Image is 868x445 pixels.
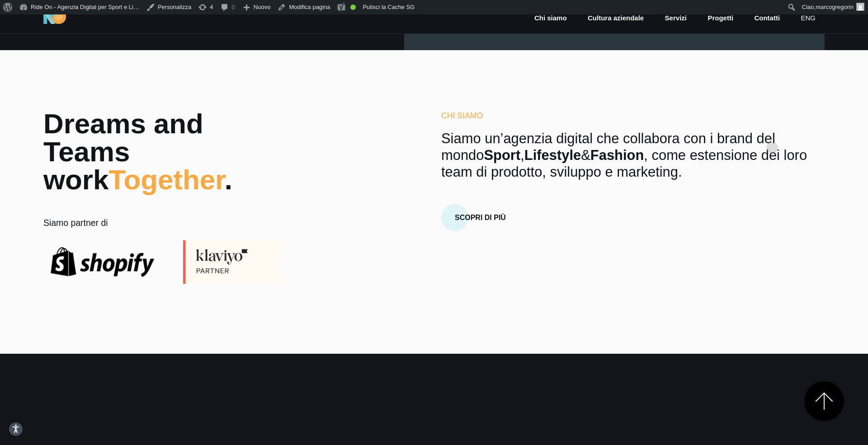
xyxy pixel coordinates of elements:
h6: Chi Siamo [441,110,825,122]
img: Klaviyo Italian Agency [176,240,294,284]
a: Chi siamo [533,13,568,23]
a: Progetti [707,13,734,23]
span: marcogregorin [816,4,854,10]
a: Cultura aziendale [587,13,645,23]
div: Buona [350,5,356,10]
h2: Dreams and Teams work . [43,110,294,193]
a: eng [800,13,816,23]
img: Shopify Italian Agency [43,247,161,276]
a: Servizi [664,13,688,23]
button: Scopri di più [441,204,519,231]
span: Together [108,164,224,195]
p: Siamo un’agenzia digital che collabora con i brand del mondo , & , come estensione dei loro team ... [441,130,825,180]
a: Contatti [753,13,781,23]
strong: Lifestyle [524,147,581,163]
strong: Fashion [590,147,644,163]
h5: Siamo partner di [43,218,294,228]
strong: Sport [484,147,521,163]
a: Scopri di più [441,192,519,231]
img: Ride On Agency [43,9,66,24]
